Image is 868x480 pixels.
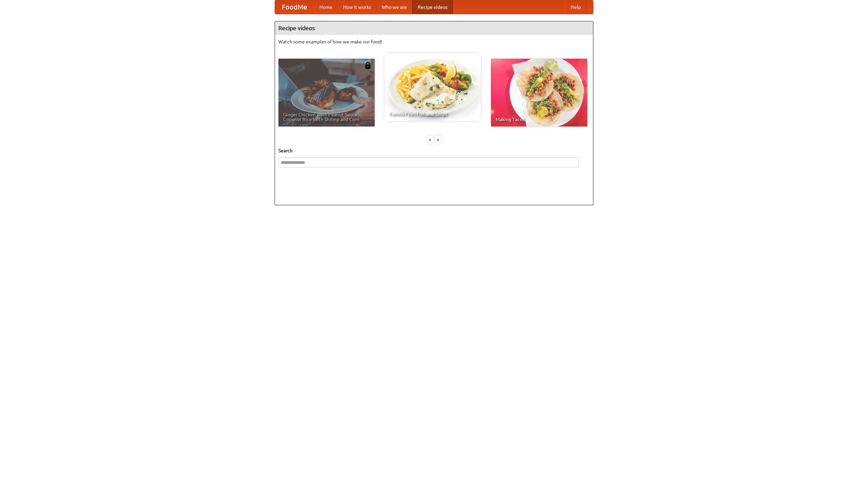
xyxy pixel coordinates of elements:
span: French Fries Fish and Chips [389,112,476,116]
a: How it works [338,0,376,14]
a: Help [565,0,586,14]
img: 483408.png [364,62,371,69]
div: « [427,135,433,144]
h4: Recipe videos [275,21,593,35]
a: Making Tacos [491,59,587,127]
p: Watch some examples of how we make our food! [278,38,590,45]
span: Making Tacos [496,117,583,122]
a: Who we are [376,0,412,14]
a: French Fries Fish and Chips [384,53,481,121]
a: FoodMe [275,0,314,14]
a: Home [314,0,338,14]
div: » [435,135,441,144]
h5: Search [278,147,590,154]
a: Recipe videos [412,0,453,14]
